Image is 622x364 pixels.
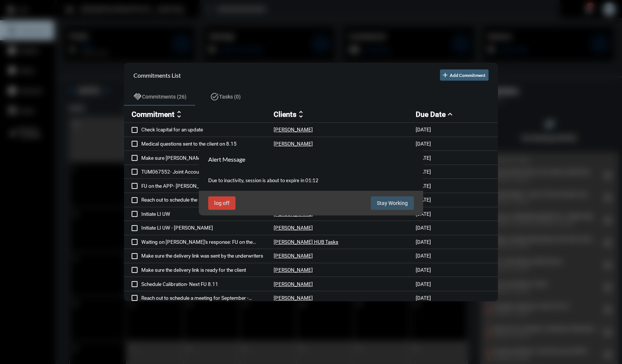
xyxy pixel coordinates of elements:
span: Stay Working [377,200,408,206]
button: Stay Working [371,196,414,210]
button: log off [208,196,235,210]
p: Due to inactivity, session is about to expire in 01:12 [208,177,414,183]
h2: Alert Message [208,156,245,163]
span: log off [214,200,230,206]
